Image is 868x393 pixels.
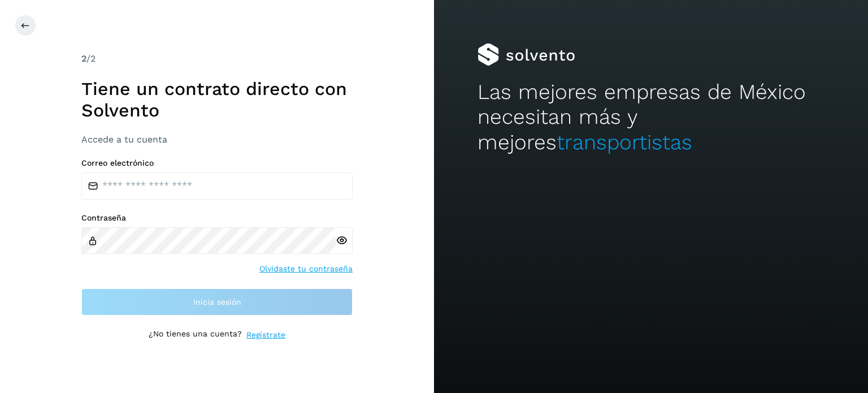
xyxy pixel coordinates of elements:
h2: Las mejores empresas de México necesitan más y mejores [478,80,824,155]
a: Olvidaste tu contraseña [259,263,353,275]
span: transportistas [557,130,692,154]
h1: Tiene un contrato directo con Solvento [81,78,353,122]
h3: Accede a tu cuenta [81,134,353,145]
a: Regístrate [246,329,285,341]
button: Inicia sesión [81,288,353,316]
label: Contraseña [81,213,353,223]
div: /2 [81,52,353,66]
span: Inicia sesión [193,298,241,306]
label: Correo electrónico [81,158,353,168]
span: 2 [81,53,86,64]
p: ¿No tienes una cuenta? [149,329,242,341]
